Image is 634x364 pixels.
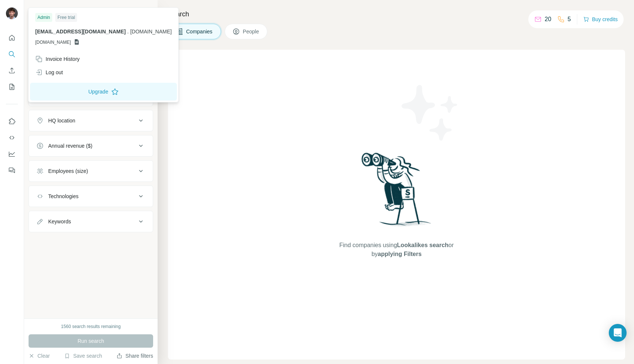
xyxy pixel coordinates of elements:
button: Annual revenue ($) [29,137,153,155]
span: [DOMAIN_NAME] [35,39,71,46]
button: Technologies [29,187,153,205]
div: Open Intercom Messenger [609,324,627,342]
span: . [127,29,129,35]
button: Upgrade [30,83,177,101]
div: Log out [35,69,63,76]
button: Hide [129,4,158,16]
span: People [243,28,260,35]
button: Buy credits [583,14,618,24]
div: Free trial [55,13,77,22]
div: Annual revenue ($) [48,142,92,150]
button: Use Surfe API [6,131,18,144]
div: Technologies [48,193,79,200]
span: Lookalikes search [397,242,449,248]
span: [EMAIL_ADDRESS][DOMAIN_NAME] [35,29,126,35]
button: Feedback [6,164,18,177]
div: 1560 search results remaining [61,323,121,330]
span: [DOMAIN_NAME] [130,29,172,35]
span: applying Filters [378,251,422,257]
img: Avatar [6,7,18,19]
button: Share filters [116,352,153,360]
div: Employees (size) [48,167,88,175]
div: HQ location [48,117,75,124]
button: Search [6,47,18,61]
button: Quick start [6,31,18,45]
button: Keywords [29,213,153,230]
div: New search [29,7,52,13]
div: Invoice History [35,55,80,63]
h4: Search [168,9,625,19]
div: Admin [35,13,52,22]
p: 20 [545,15,551,24]
button: Dashboard [6,147,18,161]
button: HQ location [29,112,153,129]
button: Enrich CSV [6,64,18,77]
button: Use Surfe on LinkedIn [6,115,18,128]
span: Companies [186,28,213,35]
button: My lists [6,80,18,94]
button: Employees (size) [29,162,153,180]
img: Surfe Illustration - Woman searching with binoculars [358,151,435,233]
button: Clear [29,352,50,360]
button: Save search [64,352,102,360]
img: Surfe Illustration - Stars [397,79,463,146]
span: Find companies using or by [337,241,456,259]
div: Keywords [48,218,71,225]
p: 5 [568,15,571,24]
